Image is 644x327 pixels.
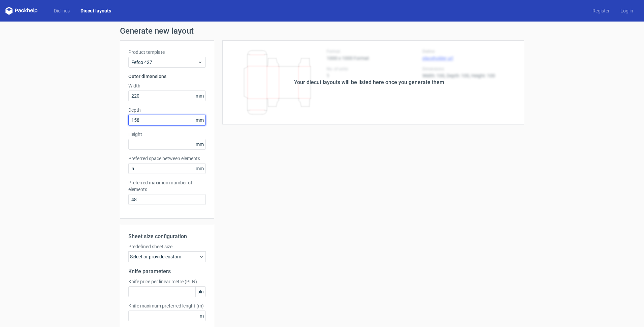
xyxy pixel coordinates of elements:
[49,7,75,14] a: Dielines
[195,287,205,297] span: pln
[194,91,205,101] span: mm
[120,27,524,35] h1: Generate new layout
[128,243,206,250] label: Predefined sheet size
[128,73,206,80] h3: Outer dimensions
[128,267,206,276] h2: Knife parameters
[194,163,205,174] span: mm
[75,7,117,14] a: Diecut layouts
[128,179,206,193] label: Preferred maximum number of elements
[131,59,198,66] span: Fefco 427
[128,251,206,262] div: Select or provide custom
[128,278,206,285] label: Knife price per linear metre (PLN)
[128,155,206,162] label: Preferred space between elements
[194,115,205,125] span: mm
[128,232,206,241] h2: Sheet size configuration
[128,131,206,138] label: Height
[198,311,205,321] span: m
[194,139,205,149] span: mm
[128,107,206,113] label: Depth
[128,302,206,309] label: Knife maximum preferred lenght (m)
[587,7,615,14] a: Register
[128,82,206,89] label: Width
[128,49,206,56] label: Product template
[615,7,639,14] a: Log in
[294,78,444,86] div: Your diecut layouts will be listed here once you generate them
